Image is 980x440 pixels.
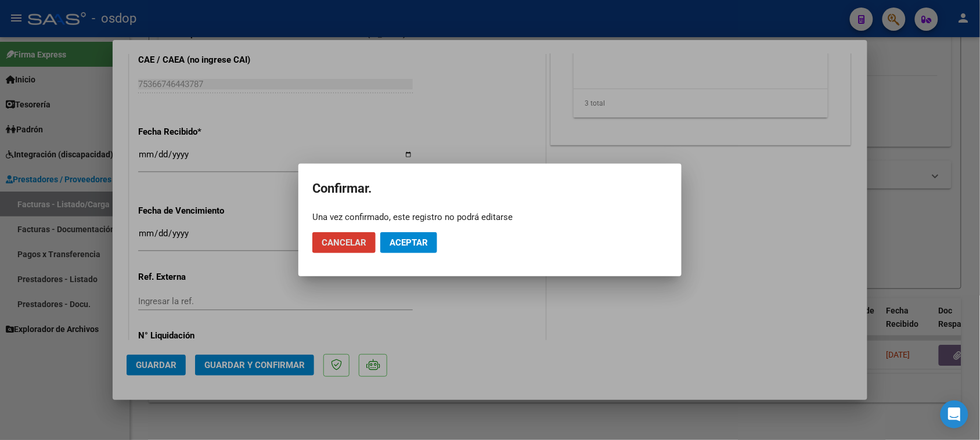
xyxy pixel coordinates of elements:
[390,237,428,248] span: Aceptar
[322,237,366,248] span: Cancelar
[312,211,668,223] div: Una vez confirmado, este registro no podrá editarse
[941,401,968,428] div: Open Intercom Messenger
[380,232,437,253] button: Aceptar
[312,232,376,253] button: Cancelar
[312,178,668,200] h2: Confirmar.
